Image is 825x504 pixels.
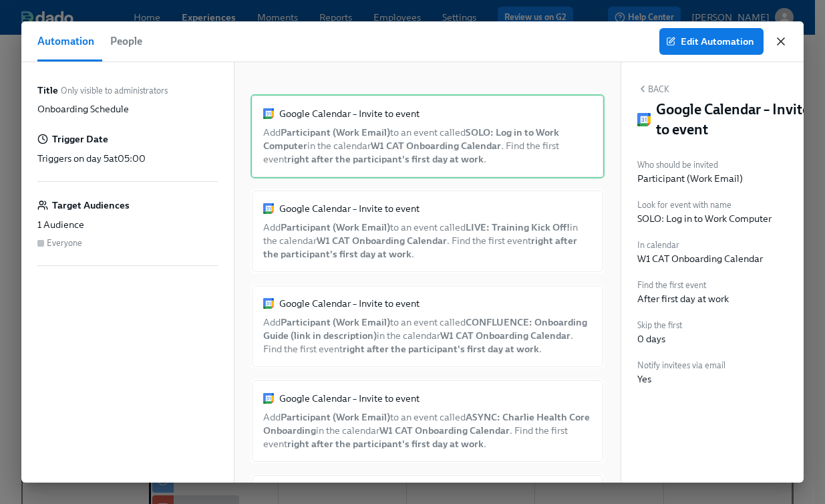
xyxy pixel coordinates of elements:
[637,212,772,225] div: SOLO: Log in to Work Computer
[637,359,725,372] label: Notify invitees via email
[637,199,772,212] label: Look for event with name
[37,218,218,231] div: 1 Audience
[656,100,818,140] h4: Google Calendar – Invite to event
[637,279,729,292] label: Find the first event
[37,152,218,165] div: Triggers on day 5
[52,198,130,213] h6: Target Audiences
[659,28,764,55] button: Edit Automation
[637,158,743,172] label: Who should be invited
[637,172,743,185] div: Participant (Work Email)
[669,35,754,48] span: Edit Automation
[110,32,142,51] span: People
[637,319,682,332] label: Skip the first
[61,84,168,97] span: Only visible to administrators
[637,84,669,94] button: Back
[637,252,763,265] div: W1 CAT Onboarding Calendar
[109,152,146,164] span: at 05:00
[637,292,729,305] div: After first day at work
[251,284,605,368] div: Google Calendar – Invite to eventAddParticipant (Work Email)to an event calledCONFLUENCE: Onboard...
[52,132,108,146] h6: Trigger Date
[47,237,82,249] div: Everyone
[37,84,58,97] label: Title
[251,94,605,178] div: Google Calendar – Invite to eventAddParticipant (Work Email)to an event calledSOLO: Log in to Wor...
[637,372,651,386] div: Yes
[637,332,665,346] div: 0 days
[251,189,605,273] div: Google Calendar – Invite to eventAddParticipant (Work Email)to an event calledLIVE: Training Kick...
[37,102,129,116] p: Onboarding Schedule
[37,32,94,51] span: Automation
[251,379,605,463] div: Google Calendar – Invite to eventAddParticipant (Work Email)to an event calledASYNC: Charlie Heal...
[637,239,763,252] label: In calendar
